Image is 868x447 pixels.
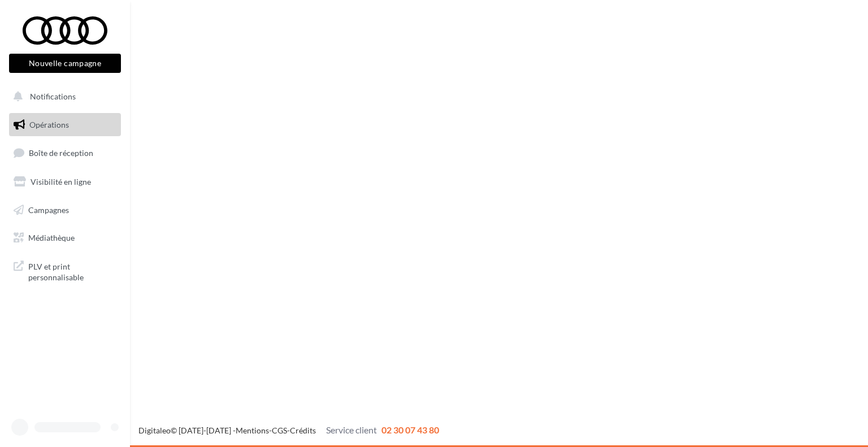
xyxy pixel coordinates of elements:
[272,426,287,435] a: CGS
[31,177,91,186] span: Visibilité en ligne
[7,85,119,109] button: Notifications
[29,120,69,129] span: Opérations
[28,233,75,242] span: Médiathèque
[7,141,123,165] a: Boîte de réception
[7,170,123,194] a: Visibilité en ligne
[7,226,123,250] a: Médiathèque
[138,426,171,435] a: Digitaleo
[9,54,121,73] button: Nouvelle campagne
[29,148,93,158] span: Boîte de réception
[236,426,269,435] a: Mentions
[7,254,123,288] a: PLV et print personnalisable
[138,426,439,435] span: © [DATE]-[DATE] - - -
[7,198,123,222] a: Campagnes
[7,113,123,137] a: Opérations
[290,426,316,435] a: Crédits
[381,424,439,435] span: 02 30 07 43 80
[28,205,69,214] span: Campagnes
[30,92,76,101] span: Notifications
[326,424,377,435] span: Service client
[28,259,116,283] span: PLV et print personnalisable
